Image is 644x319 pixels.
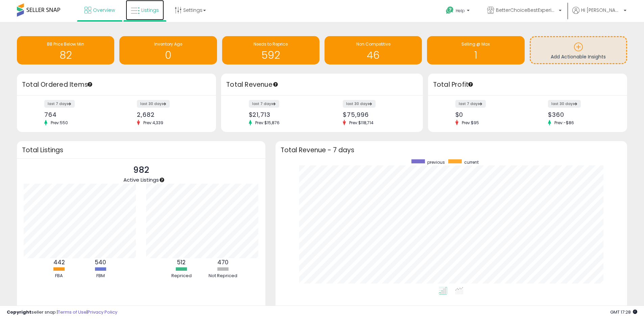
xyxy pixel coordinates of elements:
a: Terms of Use [58,309,87,315]
h1: 46 [328,50,419,61]
b: 470 [217,258,229,266]
span: Prev: -$86 [551,120,577,126]
div: Repriced [161,273,202,279]
span: 2025-08-12 17:28 GMT [610,309,637,315]
div: $21,713 [249,111,317,118]
span: Inventory Age [154,41,182,47]
div: FBA [39,273,79,279]
div: seller snap | | [7,309,117,316]
span: Prev: 550 [47,120,71,126]
span: BetterChoiceBestExperience [496,7,557,14]
h1: 0 [123,50,213,61]
span: Prev: 4,339 [140,120,167,126]
a: Privacy Policy [88,309,117,315]
div: Tooltip anchor [272,81,279,87]
div: $360 [548,111,615,118]
div: Tooltip anchor [159,177,165,183]
label: last 7 days [455,100,486,108]
label: last 7 days [44,100,75,108]
span: Prev: $118,714 [346,120,377,126]
h3: Total Profit [433,80,622,89]
span: Help [456,8,465,14]
a: Hi [PERSON_NAME] [572,7,626,22]
div: Tooltip anchor [87,81,93,87]
a: Needs to Reprice 592 [222,36,319,64]
label: last 30 days [137,100,170,108]
span: previous [427,159,445,165]
h3: Total Listings [22,148,260,153]
a: Add Actionable Insights [531,37,626,63]
h3: Total Revenue - 7 days [281,148,622,153]
a: BB Price Below Min 82 [17,36,114,64]
span: Prev: $15,876 [252,120,283,126]
span: Overview [93,7,115,14]
a: Inventory Age 0 [119,36,217,64]
div: FBM [80,273,121,279]
div: Not Repriced [203,273,243,279]
label: last 7 days [249,100,279,108]
span: current [464,159,479,165]
strong: Copyright [7,309,31,315]
label: last 30 days [343,100,376,108]
a: Non Competitive 46 [325,36,422,64]
div: 764 [44,111,112,118]
span: Needs to Reprice [254,41,288,47]
span: BB Price Below Min [47,41,84,47]
h1: 592 [225,50,316,61]
p: 982 [123,164,159,177]
label: last 30 days [548,100,581,108]
b: 442 [53,258,65,266]
h3: Total Revenue [226,80,418,89]
span: Selling @ Max [461,41,490,47]
h3: Total Ordered Items [22,80,211,89]
div: $0 [455,111,523,118]
a: Help [440,1,476,22]
div: Tooltip anchor [468,81,474,87]
b: 512 [177,258,186,266]
div: $75,996 [343,111,411,118]
span: Prev: $95 [458,120,482,126]
span: Hi [PERSON_NAME] [581,7,622,14]
span: Add Actionable Insights [551,53,606,60]
div: 2,682 [137,111,204,118]
span: Non Competitive [356,41,390,47]
b: 540 [95,258,106,266]
a: Selling @ Max 1 [427,36,524,64]
span: Listings [141,7,159,14]
span: Active Listings [123,176,159,183]
i: Get Help [446,6,454,15]
h1: 82 [20,50,111,61]
h1: 1 [430,50,521,61]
